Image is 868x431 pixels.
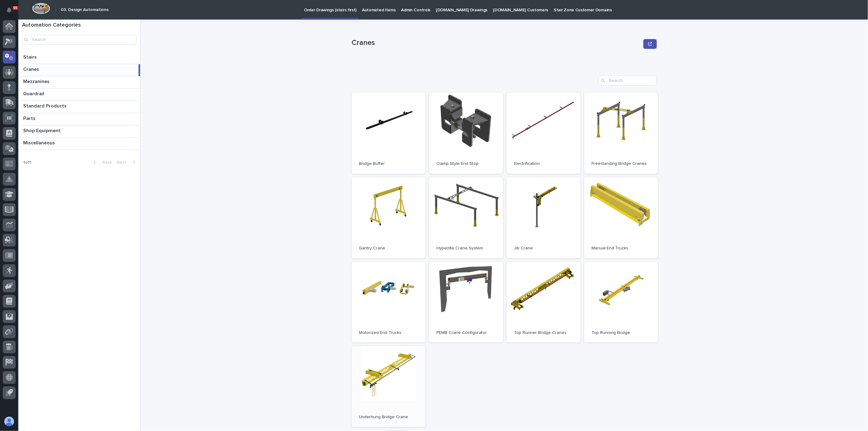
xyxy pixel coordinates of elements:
[18,76,140,89] a: MezzaninesMezzanines
[61,7,109,13] h2: 03. Design Automations
[584,177,658,258] a: Manual End Trucks
[591,161,651,166] p: Freestanding Bridge Cranes
[3,415,16,428] button: users-avatar
[514,161,573,166] p: Electrification
[23,102,68,109] p: Standard Products
[352,262,425,343] a: Motorized End Trucks
[514,246,573,251] p: Jib Crane
[89,160,114,165] button: Back
[114,160,140,165] button: Next
[429,93,503,174] a: Clamp Style End Stop
[18,125,140,138] a: Shop EquipmentShop Equipment
[359,330,418,335] p: Motorized End Trucks
[507,262,580,343] a: Top Runner Bridge Cranes
[514,330,573,335] p: Top Runner Bridge Cranes
[507,93,580,174] a: Electrification
[13,6,17,10] p: 95
[352,177,425,258] a: Gantry Crane
[584,93,658,174] a: Freestanding Bridge Cranes
[18,138,140,150] a: MiscellaneousMiscellaneous
[23,127,62,134] p: Shop Equipment
[352,38,641,47] p: Cranes
[23,78,51,85] p: Mezzanines
[591,246,651,251] p: Manual End Trucks
[352,346,425,427] a: Underhung Bridge Crane
[359,415,418,420] p: Underhung Bridge Crane
[429,262,503,343] a: PEMB Crane Configurator
[599,76,657,85] input: Search
[117,160,130,165] span: Next
[507,177,580,258] a: Jib Crane
[429,177,503,258] a: Hyperlite Crane System
[18,113,140,125] a: PartsParts
[23,114,37,121] p: Parts
[32,3,50,14] img: Workspace Logo
[22,22,136,29] h1: Automation Categories
[99,160,112,165] span: Back
[23,53,38,60] p: Stairs
[22,35,136,45] input: Search
[18,89,140,101] a: GuardrailGuardrail
[436,330,496,335] p: PEMB Crane Configurator
[584,262,658,343] a: Top Running Bridge
[352,93,425,174] a: Bridge Buffer
[436,246,496,251] p: Hyperlite Crane System
[18,52,140,64] a: StairsStairs
[8,7,16,17] div: Notifications95
[18,101,140,113] a: Standard ProductsStandard Products
[436,161,496,166] p: Clamp Style End Stop
[23,90,45,97] p: Guardrail
[3,4,16,16] button: Notifications
[23,65,40,72] p: Cranes
[359,161,418,166] p: Bridge Buffer
[359,246,418,251] p: Gantry Crane
[591,330,651,335] p: Top Running Bridge
[18,155,36,170] p: 1 of 1
[18,64,140,76] a: CranesCranes
[23,139,56,146] p: Miscellaneous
